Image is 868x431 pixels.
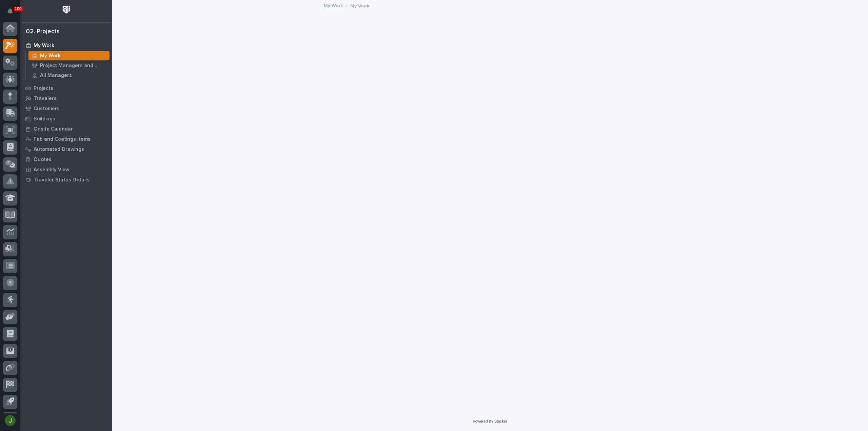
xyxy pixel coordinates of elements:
p: Projects [34,85,53,92]
a: Projects [20,83,112,93]
a: My Work [26,51,112,60]
a: My Work [324,1,343,9]
p: My Work [40,53,61,59]
a: All Managers [26,71,112,80]
a: Fab and Coatings Items [20,134,112,144]
p: My Work [350,2,369,9]
p: Quotes [34,157,52,163]
p: 100 [15,6,22,11]
p: Project Managers and Engineers [40,63,107,69]
a: Assembly View [20,164,112,175]
p: All Managers [40,73,72,79]
a: Quotes [20,154,112,164]
p: Fab and Coatings Items [34,136,91,142]
p: Customers [34,106,60,112]
button: users-avatar [3,413,17,428]
a: My Work [20,40,112,51]
a: Buildings [20,114,112,124]
p: Assembly View [34,167,69,173]
p: Automated Drawings [34,146,84,153]
a: Travelers [20,93,112,103]
div: Notifications100 [8,8,17,19]
p: Buildings [34,116,55,122]
div: 02. Projects [26,28,60,36]
a: Automated Drawings [20,144,112,154]
img: Workspace Logo [60,3,73,16]
a: Powered By Stacker [473,419,507,423]
a: Project Managers and Engineers [26,61,112,70]
a: Onsite Calendar [20,124,112,134]
a: Traveler Status Details [20,175,112,185]
button: Notifications [3,4,17,18]
p: Travelers [34,96,57,102]
p: Traveler Status Details [34,177,90,183]
p: My Work [34,43,54,49]
a: Customers [20,103,112,114]
p: Onsite Calendar [34,126,73,132]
